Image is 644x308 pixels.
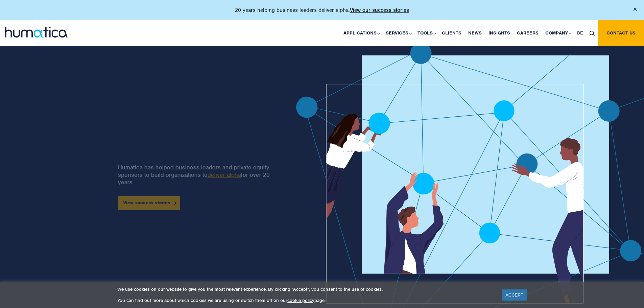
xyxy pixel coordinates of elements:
[438,20,465,46] a: Clients
[514,20,542,46] a: Careers
[5,27,68,38] img: logo
[577,30,583,36] span: DE
[340,20,382,46] a: Applications
[414,20,438,46] a: Tools
[502,289,527,301] a: ACCEPT
[598,20,644,46] a: Contact us
[118,164,274,186] p: Humatica has helped business leaders and private equity sponsors to build organizations to for ov...
[235,7,409,14] p: 20 years helping business leaders deliver alpha.
[117,286,494,292] p: We use cookies on our website to give you the most relevant experience. By clicking “Accept”, you...
[174,202,176,205] img: arrowicon
[465,20,485,46] a: News
[590,31,595,36] img: search_icon
[542,20,574,46] a: Company
[574,20,586,46] a: DE
[287,298,314,303] a: cookie policy
[382,20,414,46] a: Services
[485,20,514,46] a: Insights
[117,298,494,303] p: You can find out more about which cookies we are using or switch them off on our page.
[207,171,241,179] a: deliver alpha
[118,196,180,210] a: View success stories
[350,7,409,14] a: View our success stories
